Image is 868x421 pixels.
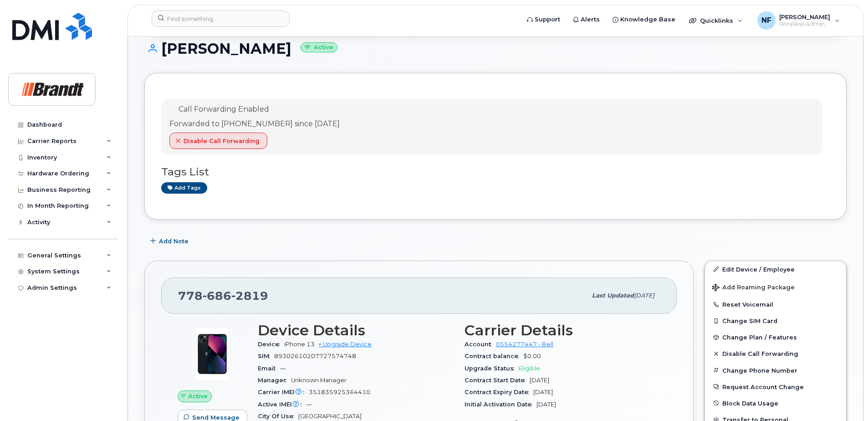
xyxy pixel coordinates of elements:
[761,15,771,26] span: NF
[203,289,231,303] span: 686
[318,341,372,348] a: + Upgrade Device
[519,365,540,372] span: Eligible
[465,389,533,395] span: Contract Expiry Date
[161,182,207,194] a: Add tags
[705,296,846,313] button: Reset Voicemail
[567,10,606,29] a: Alerts
[535,15,560,24] span: Support
[779,13,830,21] span: [PERSON_NAME]
[536,401,556,408] span: [DATE]
[159,237,189,246] span: Add Note
[705,362,846,379] button: Change Phone Number
[301,42,337,53] small: Active
[779,21,830,28] span: Wireless Admin
[465,377,530,384] span: Contract Start Date
[705,277,846,296] button: Add Roaming Package
[258,401,306,408] span: Active IMEI
[178,289,268,303] span: 778
[258,377,291,384] span: Manager
[581,15,600,24] span: Alerts
[722,350,798,357] span: Disable Call Forwarding
[144,233,196,250] button: Add Note
[152,10,290,27] input: Find something...
[523,353,541,359] span: $0.00
[705,313,846,329] button: Change SIM Card
[705,345,846,362] button: Disable Call Forwarding
[274,353,356,359] span: 89302610207727574748
[258,341,284,348] span: Device
[258,413,298,420] span: City Of Use
[465,353,523,359] span: Contract balance
[258,322,454,339] h3: Device Details
[258,365,280,372] span: Email
[705,395,846,411] button: Block Data Usage
[496,341,553,348] a: 0554277447 - Bell
[722,334,797,341] span: Change Plan / Features
[309,389,370,395] span: 351835925364410
[705,329,846,345] button: Change Plan / Features
[258,353,274,359] span: SIM
[712,284,795,293] span: Add Roaming Package
[700,17,733,24] span: Quicklinks
[683,11,749,30] div: Quicklinks
[185,327,240,381] img: image20231002-3703462-1ig824h.jpeg
[298,413,362,420] span: [GEOGRAPHIC_DATA]
[705,379,846,395] button: Request Account Change
[144,41,847,56] h1: [PERSON_NAME]
[620,15,675,24] span: Knowledge Base
[258,389,309,395] span: Carrier IMEI
[634,292,654,299] span: [DATE]
[751,11,846,30] div: Noah Fouillard
[280,365,286,372] span: —
[705,261,846,277] a: Edit Device / Employee
[465,341,496,348] span: Account
[606,10,682,29] a: Knowledge Base
[465,322,660,339] h3: Carrier Details
[465,401,536,408] span: Initial Activation Date
[169,119,340,129] div: Forwarded to [PHONE_NUMBER] since [DATE]
[284,341,315,348] span: iPhone 13
[188,392,208,400] span: Active
[291,377,347,384] span: Unknown Manager
[533,389,553,395] span: [DATE]
[306,401,312,408] span: —
[231,289,268,303] span: 2819
[169,133,267,149] button: Disable Call Forwarding
[521,10,567,29] a: Support
[184,137,260,145] span: Disable Call Forwarding
[161,166,830,178] h3: Tags List
[592,292,634,299] span: Last updated
[530,377,549,384] span: [DATE]
[179,105,269,113] span: Call Forwarding Enabled
[465,365,519,372] span: Upgrade Status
